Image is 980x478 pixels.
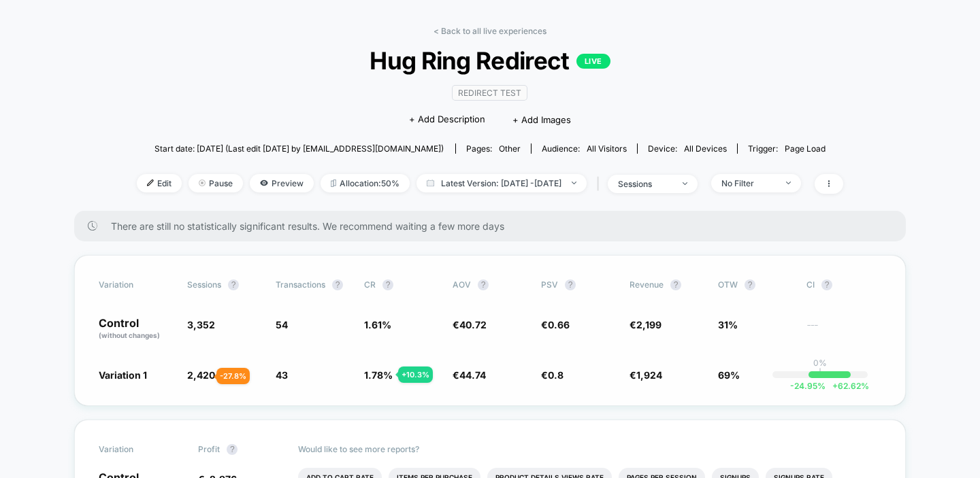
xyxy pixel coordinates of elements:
[453,319,487,330] span: €
[459,319,487,330] span: 40.72
[137,174,182,192] span: Edit
[364,319,391,330] span: 1.61 %
[593,174,608,194] span: |
[637,143,737,154] span: Device:
[826,381,869,391] span: 62.62 %
[478,279,489,290] button: ?
[99,444,174,455] span: Variation
[187,369,215,381] span: 2,420
[172,46,808,75] span: Hug Ring Redirect
[453,279,471,290] span: AOV
[298,444,882,454] p: Would like to see more reports?
[819,368,821,378] p: |
[250,174,314,192] span: Preview
[276,369,288,381] span: 43
[99,318,174,341] p: Control
[453,369,486,381] span: €
[466,143,521,154] div: Pages:
[813,358,827,368] p: 0%
[99,331,160,339] span: (without changes)
[332,279,343,290] button: ?
[718,279,793,290] span: OTW
[745,279,755,290] button: ?
[630,369,662,381] span: €
[331,180,336,187] img: rebalance
[790,381,826,391] span: -24.95 %
[427,180,434,186] img: calendar
[630,319,661,330] span: €
[565,279,576,290] button: ?
[576,54,610,69] p: LIVE
[636,319,661,330] span: 2,199
[364,279,376,290] span: CR
[806,321,881,341] span: ---
[187,319,215,330] span: 3,352
[452,85,527,101] span: Redirect Test
[227,444,238,455] button: ?
[542,143,627,154] div: Audience:
[806,279,881,290] span: CI
[548,369,563,381] span: 0.8
[718,319,738,330] span: 31%
[785,143,826,154] span: Page Load
[636,369,662,381] span: 1,924
[548,319,570,330] span: 0.66
[721,178,776,188] div: No Filter
[786,182,791,184] img: end
[832,381,838,391] span: +
[398,366,433,383] div: + 10.3 %
[541,279,558,290] span: PSV
[630,279,664,290] span: Revenue
[683,182,687,185] img: end
[434,26,546,36] a: < Back to all live experiences
[684,143,727,154] span: all devices
[459,369,486,381] span: 44.74
[572,182,576,184] img: end
[276,279,325,290] span: Transactions
[541,319,570,330] span: €
[416,174,587,192] span: Latest Version: [DATE] - [DATE]
[111,220,879,232] span: There are still no statistically significant results. We recommend waiting a few more days
[276,319,288,330] span: 54
[99,369,147,381] span: Variation 1
[228,279,239,290] button: ?
[409,113,485,126] span: + Add Description
[187,279,221,290] span: Sessions
[821,279,832,290] button: ?
[199,180,206,186] img: end
[364,369,393,381] span: 1.78 %
[382,279,393,290] button: ?
[718,369,740,381] span: 69%
[154,143,444,154] span: Start date: [DATE] (Last edit [DATE] by [EMAIL_ADDRESS][DOMAIN_NAME])
[147,180,154,186] img: edit
[541,369,563,381] span: €
[587,143,627,154] span: All Visitors
[189,174,243,192] span: Pause
[198,444,220,454] span: Profit
[512,114,571,125] span: + Add Images
[748,143,826,154] div: Trigger:
[670,279,681,290] button: ?
[499,143,521,154] span: other
[321,174,410,192] span: Allocation: 50%
[618,179,672,189] div: sessions
[99,279,174,290] span: Variation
